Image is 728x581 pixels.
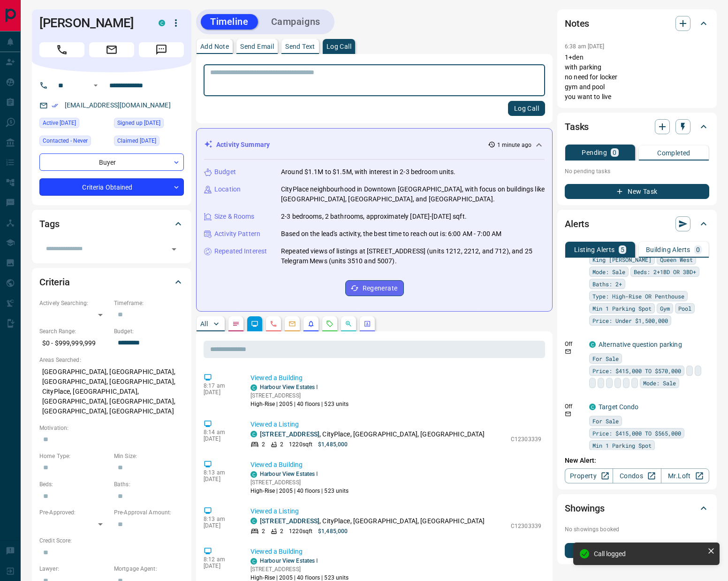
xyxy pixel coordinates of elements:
[39,271,184,293] div: Criteria
[39,327,109,336] p: Search Range:
[214,184,241,194] p: Location
[565,525,709,534] p: No showings booked
[592,291,684,301] span: Type: High-Rise OR Penthouse
[307,320,315,328] svg: Listing Alerts
[114,327,184,336] p: Budget:
[661,468,709,483] a: Mr.Loft
[592,354,619,363] span: For Sale
[260,516,485,526] p: , CityPlace, [GEOGRAPHIC_DATA], [GEOGRAPHIC_DATA]
[589,404,596,410] div: condos.ca
[565,497,709,520] div: Showings
[565,340,584,348] p: Off
[39,42,84,57] span: Call
[204,382,236,389] p: 8:17 am
[204,389,236,396] p: [DATE]
[250,420,541,429] p: Viewed a Listing
[592,428,681,438] span: Price: $415,000 TO $565,000
[589,341,596,348] div: condos.ca
[250,431,257,437] div: condos.ca
[565,216,589,231] h2: Alerts
[582,149,607,156] p: Pending
[660,304,670,313] span: Gym
[117,136,156,145] span: Claimed [DATE]
[39,336,109,351] p: $0 - $999,999,999
[250,506,541,516] p: Viewed a Listing
[565,184,709,199] button: New Task
[660,255,693,264] span: Queen West
[159,20,165,26] div: condos.ca
[114,118,184,131] div: Thu Nov 02 2017
[214,212,255,222] p: Size & Rooms
[574,246,615,253] p: Listing Alerts
[281,212,467,222] p: 2-3 bedrooms, 2 bathrooms, approximately [DATE]-[DATE] sqft.
[39,15,144,31] h1: [PERSON_NAME]
[511,435,541,443] p: C12303339
[200,43,229,50] p: Add Note
[613,468,661,483] a: Condos
[599,403,639,411] a: Target Condo
[204,563,236,569] p: [DATE]
[204,522,236,529] p: [DATE]
[43,118,76,128] span: Active [DATE]
[250,373,541,383] p: Viewed a Building
[318,527,348,535] p: $1,485,000
[114,452,184,460] p: Min Size:
[89,42,134,57] span: Email
[364,320,371,328] svg: Agent Actions
[260,384,318,390] a: Harbour View Estates Ⅰ
[262,527,265,535] p: 2
[204,436,236,442] p: [DATE]
[39,213,184,235] div: Tags
[634,267,696,276] span: Beds: 2+1BD OR 3BD+
[621,246,624,253] p: 5
[280,527,283,535] p: 2
[281,229,501,239] p: Based on the lead's activity, the best time to reach out is: 6:00 AM - 7:00 AM
[280,440,283,449] p: 2
[678,304,691,313] span: Pool
[260,471,318,477] a: Harbour View Estates Ⅰ
[592,316,668,325] span: Price: Under $1,500,000
[285,43,315,50] p: Send Text
[39,178,184,196] div: Criteria Obtained
[204,469,236,476] p: 8:13 am
[250,384,257,391] div: condos.ca
[281,246,545,266] p: Repeated views of listings at [STREET_ADDRESS] (units 1212, 2212, and 712), and 25 Telegram Mews ...
[262,14,330,30] button: Campaigns
[114,480,184,489] p: Baths:
[250,471,257,478] div: condos.ca
[613,149,616,156] p: 0
[592,366,681,375] span: Price: $415,000 TO $570,000
[289,440,312,449] p: 1220 sqft
[114,508,184,517] p: Pre-Approval Amount:
[592,255,652,264] span: King [PERSON_NAME]
[594,550,704,558] div: Call logged
[39,364,184,419] p: [GEOGRAPHIC_DATA], [GEOGRAPHIC_DATA], [GEOGRAPHIC_DATA], [GEOGRAPHIC_DATA], CityPlace, [GEOGRAPHI...
[565,402,584,411] p: Off
[216,140,270,150] p: Activity Summary
[250,547,541,557] p: Viewed a Building
[250,460,541,470] p: Viewed a Building
[39,480,109,489] p: Beds:
[497,141,531,149] p: 1 minute ago
[289,527,312,535] p: 1220 sqft
[281,167,456,177] p: Around $1.1M to $1.5M, with interest in 2-3 bedroom units.
[565,411,571,417] svg: Email
[251,320,258,328] svg: Lead Browsing Activity
[599,341,682,348] a: Alternative question parking
[260,517,319,525] a: [STREET_ADDRESS]
[592,416,619,426] span: For Sale
[204,516,236,522] p: 8:13 am
[565,53,709,102] p: 1+den with parking no need for locker gym and pool you want to live
[511,522,541,530] p: C12303339
[565,501,605,516] h2: Showings
[643,378,676,388] span: Mode: Sale
[117,118,160,128] span: Signed up [DATE]
[657,150,690,156] p: Completed
[52,102,58,109] svg: Email Verified
[167,243,181,256] button: Open
[214,167,236,177] p: Budget
[326,320,334,328] svg: Requests
[39,153,184,171] div: Buyer
[592,304,652,313] span: Min 1 Parking Spot
[250,400,349,408] p: High-Rise | 2005 | 40 floors | 523 units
